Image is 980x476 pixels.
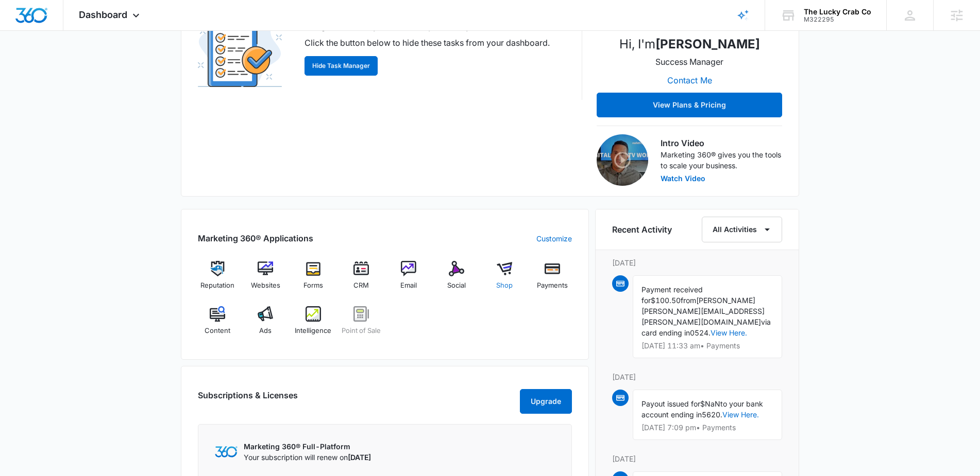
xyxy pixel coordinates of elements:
a: Payments [532,261,572,298]
span: Point of Sale [342,326,381,336]
span: $100.50 [651,296,681,305]
span: Shop [496,280,513,291]
a: Content [198,306,238,343]
a: View Here. [722,410,759,419]
p: [DATE] [612,257,782,268]
a: Point of Sale [341,306,381,343]
img: Marketing 360 Logo [215,446,238,457]
button: View Plans & Pricing [597,93,782,117]
a: View Here. [711,328,747,337]
p: [DATE] 11:33 am • Payments [641,342,773,349]
span: Content [205,326,230,336]
a: Social [437,261,477,298]
span: Reputation [200,280,234,291]
p: Hi, I'm [619,35,760,54]
h6: Recent Activity [612,223,672,236]
span: CRM [353,280,369,291]
span: Forms [303,280,323,291]
a: CRM [341,261,381,298]
span: Payout issued for [641,399,700,408]
button: Contact Me [657,68,722,93]
span: Dashboard [79,9,127,20]
a: Ads [246,306,285,343]
h3: Intro Video [661,137,782,149]
h2: Subscriptions & Licenses [198,389,298,410]
a: Intelligence [294,306,333,343]
button: All Activities [702,217,782,242]
a: Email [389,261,429,298]
span: from [681,296,696,305]
p: Click the button below to hide these tasks from your dashboard. [305,37,550,49]
strong: [PERSON_NAME] [655,37,760,51]
span: $NaN [700,399,720,408]
span: Payment received for [641,285,703,305]
p: Marketing 360® gives you the tools to scale your business. [661,149,782,171]
span: Email [400,280,417,291]
div: account name [804,8,871,16]
span: Intelligence [295,326,331,336]
p: [DATE] 7:09 pm • Payments [641,424,773,431]
a: Reputation [198,261,238,298]
span: [PERSON_NAME][EMAIL_ADDRESS][PERSON_NAME][DOMAIN_NAME] [641,307,765,326]
a: Websites [246,261,285,298]
span: [DATE] [348,453,371,462]
span: 5620. [702,410,722,419]
p: [DATE] [612,453,782,464]
a: Shop [485,261,525,298]
h2: Marketing 360® Applications [198,232,313,244]
div: account id [804,16,871,23]
span: Payments [537,280,568,291]
span: Websites [251,280,280,291]
a: Customize [536,233,572,244]
p: [DATE] [612,372,782,382]
span: [PERSON_NAME] [696,296,755,305]
button: Upgrade [520,389,572,414]
span: Social [447,280,466,291]
p: Marketing 360® Full-Platform [244,441,371,452]
span: Ads [259,326,272,336]
button: Hide Task Manager [305,56,378,76]
a: Forms [294,261,333,298]
button: Watch Video [661,175,705,182]
img: Intro Video [597,134,648,186]
p: Your subscription will renew on [244,452,371,463]
p: Success Manager [655,56,723,68]
span: 0524. [690,328,711,337]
